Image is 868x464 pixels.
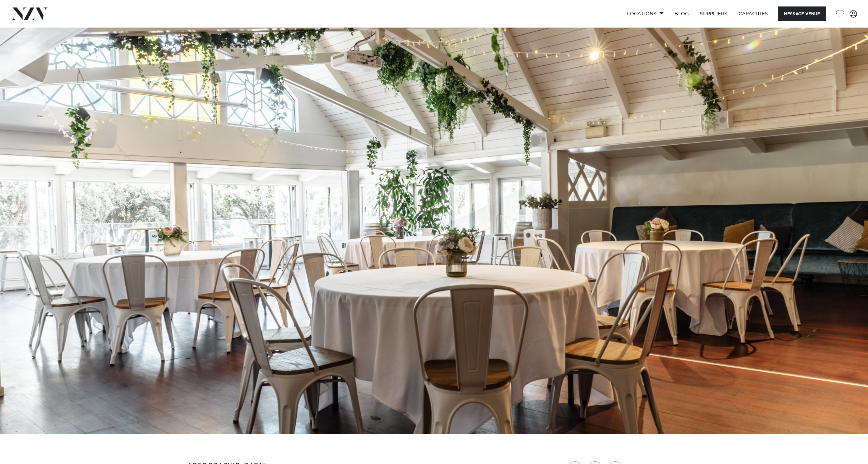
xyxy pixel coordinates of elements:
[733,6,774,21] a: Capacities
[669,6,694,21] a: BLOG
[694,6,733,21] a: SUPPLIERS
[621,6,669,21] a: Locations
[778,6,826,21] button: Message Venue
[11,7,48,20] img: nzv-logo.png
